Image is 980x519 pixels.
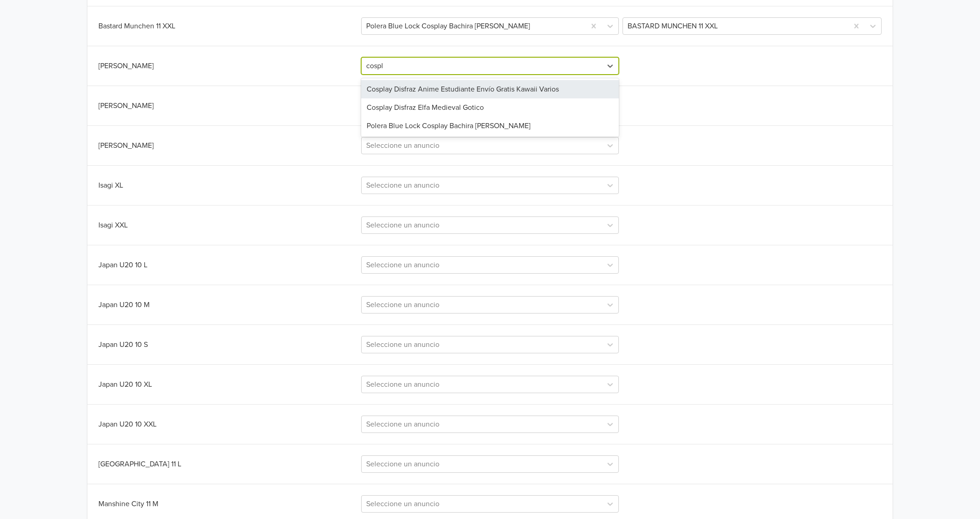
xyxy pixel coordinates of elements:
div: Isagi XXL [98,220,359,231]
div: Japan U20 10 M [98,299,359,310]
div: Japan U20 10 XXL [98,419,359,430]
div: Manshine City 11 M [98,498,359,509]
div: Polera Blue Lock Cosplay Bachira [PERSON_NAME] [361,117,618,135]
div: [PERSON_NAME] [98,60,359,71]
div: Bastard Munchen 11 XXL [98,21,359,32]
div: Isagi XL [98,180,359,191]
div: Cosplay Disfraz Anime Estudiante Envío Gratis Kawaii Varios [361,80,618,98]
div: [GEOGRAPHIC_DATA] 11 L [98,459,359,470]
div: Cosplay Disfraz Elfa Medieval Gotico [361,98,618,117]
div: [PERSON_NAME] [98,140,359,151]
div: Japan U20 10 L [98,259,359,270]
div: Japan U20 10 XL [98,379,359,390]
div: [PERSON_NAME] [98,100,359,111]
div: Japan U20 10 S [98,339,359,350]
